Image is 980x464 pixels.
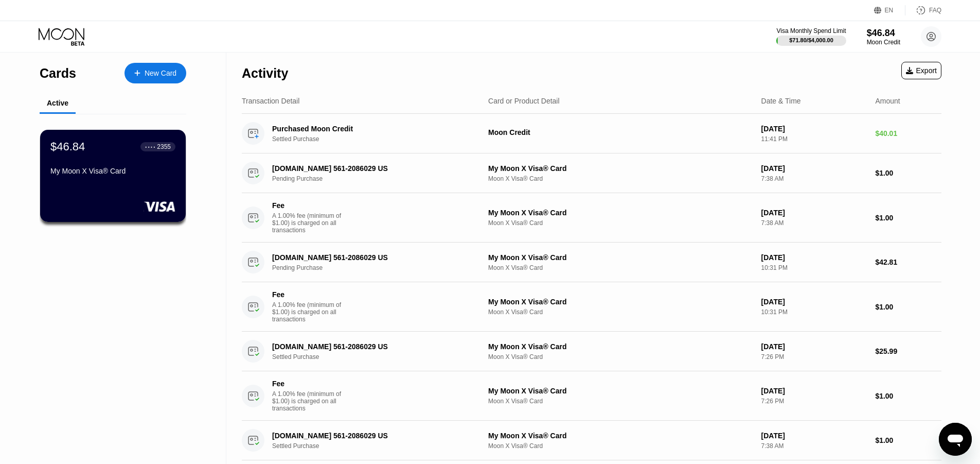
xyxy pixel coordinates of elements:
div: [DATE] [761,209,867,217]
div: 11:41 PM [761,135,867,143]
div: [DOMAIN_NAME] 561-2086029 US [272,164,472,173]
div: Visa Monthly Spend Limit$71.80/$4,000.00 [776,27,846,46]
div: New Card [124,63,186,83]
iframe: Button to launch messaging window [939,423,972,456]
div: ● ● ● ● [145,145,155,148]
div: $25.99 [875,347,941,355]
div: Moon X Visa® Card [488,219,753,227]
div: Fee [272,290,344,299]
div: My Moon X Visa® Card [488,432,753,440]
div: 7:26 PM [761,398,867,405]
div: Moon X Visa® Card [488,264,753,271]
div: $46.84 [50,140,85,153]
div: Purchased Moon CreditSettled PurchaseMoon Credit[DATE]11:41 PM$40.01 [242,114,941,153]
div: My Moon X Visa® Card [488,253,753,262]
div: 10:31 PM [761,308,867,316]
div: 7:38 AM [761,175,867,182]
div: Transaction Detail [242,97,299,105]
div: [DOMAIN_NAME] 561-2086029 USSettled PurchaseMy Moon X Visa® CardMoon X Visa® Card[DATE]7:38 AM$1.00 [242,421,941,460]
div: My Moon X Visa® Card [488,164,753,173]
div: Date & Time [761,97,801,105]
div: 7:38 AM [761,442,867,450]
div: $71.80 / $4,000.00 [789,37,833,43]
div: FeeA 1.00% fee (minimum of $1.00) is charged on all transactionsMy Moon X Visa® CardMoon X Visa® ... [242,282,941,332]
div: Cards [40,66,76,81]
div: 10:31 PM [761,264,867,271]
div: 2355 [157,143,171,150]
div: Activity [242,66,288,81]
div: A 1.00% fee (minimum of $1.00) is charged on all transactions [272,212,349,234]
div: Purchased Moon Credit [272,125,472,133]
div: $1.00 [875,436,941,444]
div: Moon Credit [867,39,900,46]
div: FAQ [905,5,941,15]
div: My Moon X Visa® Card [488,342,753,351]
div: $1.00 [875,392,941,400]
div: Moon X Visa® Card [488,175,753,182]
div: New Card [145,69,176,78]
div: Active [47,99,68,107]
div: Export [906,66,937,75]
div: [DOMAIN_NAME] 561-2086029 US [272,432,472,440]
div: [DOMAIN_NAME] 561-2086029 US [272,342,472,351]
div: FeeA 1.00% fee (minimum of $1.00) is charged on all transactionsMy Moon X Visa® CardMoon X Visa® ... [242,193,941,243]
div: [DATE] [761,125,867,133]
div: $1.00 [875,303,941,311]
div: A 1.00% fee (minimum of $1.00) is charged on all transactions [272,301,349,323]
div: Settled Purchase [272,135,487,143]
div: $46.84Moon Credit [867,28,900,46]
div: $42.81 [875,258,941,266]
div: $1.00 [875,169,941,177]
div: Moon X Visa® Card [488,353,753,360]
div: Export [901,62,941,79]
div: A 1.00% fee (minimum of $1.00) is charged on all transactions [272,390,349,412]
div: EN [885,7,894,14]
div: $46.84● ● ● ●2355My Moon X Visa® Card [40,130,186,222]
div: My Moon X Visa® Card [50,167,175,175]
div: My Moon X Visa® Card [488,209,753,217]
div: FeeA 1.00% fee (minimum of $1.00) is charged on all transactionsMy Moon X Visa® CardMoon X Visa® ... [242,371,941,421]
div: 7:38 AM [761,219,867,227]
div: Moon X Visa® Card [488,308,753,316]
div: [DATE] [761,253,867,262]
div: [DATE] [761,298,867,306]
div: [DOMAIN_NAME] 561-2086029 USSettled PurchaseMy Moon X Visa® CardMoon X Visa® Card[DATE]7:26 PM$25.99 [242,332,941,371]
div: Settled Purchase [272,353,487,360]
div: [DATE] [761,387,867,395]
div: [DOMAIN_NAME] 561-2086029 USPending PurchaseMy Moon X Visa® CardMoon X Visa® Card[DATE]7:38 AM$1.00 [242,153,941,193]
div: Visa Monthly Spend Limit [776,27,846,35]
div: My Moon X Visa® Card [488,387,753,395]
div: $1.00 [875,214,941,222]
div: EN [874,5,905,15]
div: Moon Credit [488,128,753,136]
div: Card or Product Detail [488,97,560,105]
div: $46.84 [867,28,900,39]
div: Amount [875,97,900,105]
div: Settled Purchase [272,442,487,450]
div: [DOMAIN_NAME] 561-2086029 USPending PurchaseMy Moon X Visa® CardMoon X Visa® Card[DATE]10:31 PM$4... [242,243,941,282]
div: FAQ [929,7,941,14]
div: My Moon X Visa® Card [488,298,753,306]
div: Moon X Visa® Card [488,398,753,405]
div: 7:26 PM [761,353,867,360]
div: Moon X Visa® Card [488,442,753,450]
div: [DATE] [761,342,867,351]
div: [DATE] [761,164,867,173]
div: $40.01 [875,129,941,138]
div: Pending Purchase [272,175,487,182]
div: [DATE] [761,432,867,440]
div: Fee [272,201,344,210]
div: [DOMAIN_NAME] 561-2086029 US [272,253,472,262]
div: Fee [272,380,344,388]
div: Pending Purchase [272,264,487,271]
